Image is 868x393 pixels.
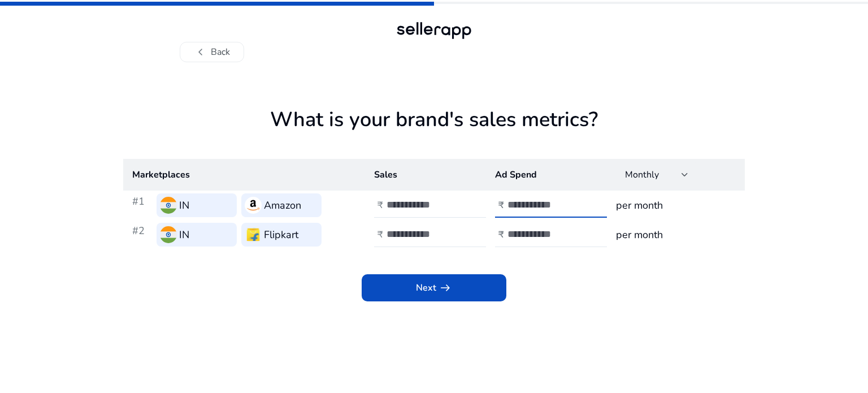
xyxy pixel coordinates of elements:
h3: per month [616,227,736,243]
h4: ₹ [498,230,504,240]
h3: per month [616,197,736,213]
h4: ₹ [498,200,504,211]
span: arrow_right_alt [439,281,452,295]
h3: IN [179,227,189,243]
button: Nextarrow_right_alt [362,274,506,301]
h3: Amazon [264,197,301,213]
img: in.svg [160,197,177,214]
h4: ₹ [377,230,383,240]
th: Sales [365,159,486,191]
h1: What is your brand's sales metrics? [123,107,745,159]
span: chevron_left [194,45,207,59]
button: chevron_leftBack [180,42,244,62]
h4: ₹ [377,200,383,211]
h3: #1 [132,193,152,217]
img: in.svg [160,226,177,243]
th: Ad Spend [486,159,607,191]
h3: Flipkart [264,227,298,243]
span: Next [416,281,452,295]
th: Marketplaces [123,159,365,191]
span: Monthly [625,169,659,181]
h3: #2 [132,223,152,247]
h3: IN [179,197,189,213]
